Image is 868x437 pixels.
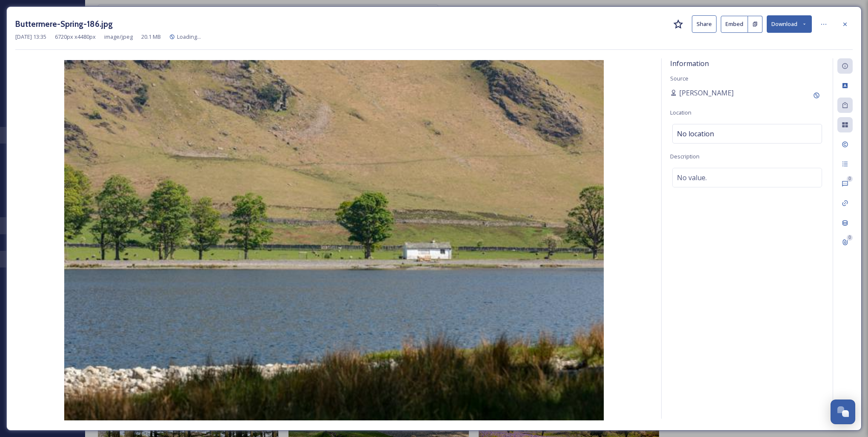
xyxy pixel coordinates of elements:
button: Download [767,15,812,33]
h3: Buttermere-Spring-186.jpg [15,18,113,30]
div: 0 [847,176,853,182]
button: Embed [721,16,748,33]
span: Information [670,59,709,68]
div: 0 [847,235,853,241]
span: 6720 px x 4480 px [55,33,96,41]
span: No location [677,129,714,139]
img: Buttermere-Spring-186.jpg [15,60,653,420]
span: Description [670,152,700,160]
span: Location [670,109,691,116]
span: No value. [677,172,707,183]
span: [DATE] 13:35 [15,33,46,41]
button: Share [692,15,717,33]
span: 20.1 MB [141,33,161,41]
span: image/jpeg [104,33,133,41]
span: Loading... [177,33,201,40]
span: Source [670,75,688,82]
span: [PERSON_NAME] [679,88,734,98]
button: Open Chat [831,400,855,424]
